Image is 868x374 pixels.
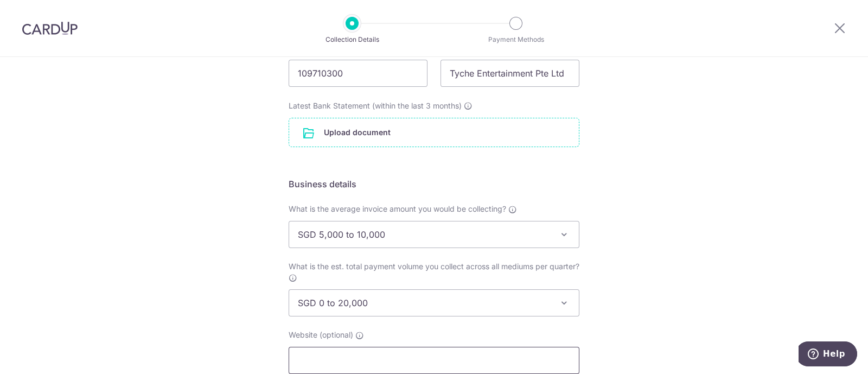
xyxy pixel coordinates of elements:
[24,8,47,17] span: Help
[289,290,579,316] span: SGD 0 to 20,000
[289,204,506,213] span: What is the average invoice amount you would be collecting?
[312,34,392,45] p: Collection Details
[289,101,462,110] span: Latest Bank Statement (within the last 3 months)
[799,341,857,369] iframe: Opens a widget where you can find more information
[289,330,353,339] span: Website (optional)
[289,118,579,147] div: Upload document
[289,221,579,248] span: SGD 5,000 to 10,000
[476,34,556,45] p: Payment Methods
[22,22,78,35] img: CardUp
[289,289,579,316] span: SGD 0 to 20,000
[289,178,579,191] h5: Business details
[289,221,579,248] span: SGD 5,000 to 10,000
[289,262,579,271] span: What is the est. total payment volume you collect across all mediums per quarter?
